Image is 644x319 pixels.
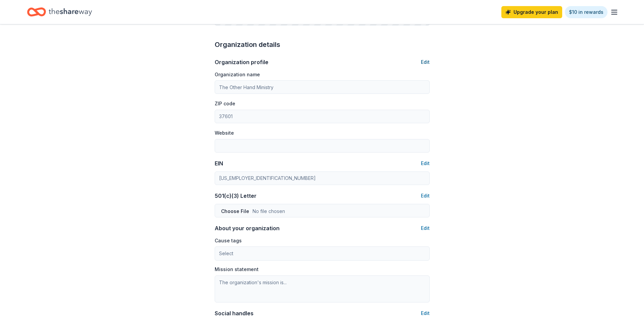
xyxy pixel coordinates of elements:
div: About your organization [215,224,280,232]
button: Edit [421,159,430,167]
a: Home [27,4,92,20]
div: 501(c)(3) Letter [215,192,257,200]
div: EIN [215,159,223,167]
button: Edit [421,224,430,232]
span: Select [219,249,233,258]
label: ZIP code [215,100,235,107]
label: Cause tags [215,237,242,244]
label: Website [215,130,234,136]
a: Upgrade your plan [501,6,562,18]
input: 12-3456789 [215,171,430,185]
button: Edit [421,192,430,200]
label: Organization name [215,71,260,78]
div: Organization profile [215,58,268,66]
button: Edit [421,58,430,66]
button: Edit [421,309,430,317]
input: 12345 (U.S. only) [215,110,430,123]
div: Social handles [215,309,254,317]
label: Mission statement [215,266,259,273]
div: Organization details [215,39,430,50]
button: Select [215,246,430,261]
a: $10 in rewards [565,6,607,18]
